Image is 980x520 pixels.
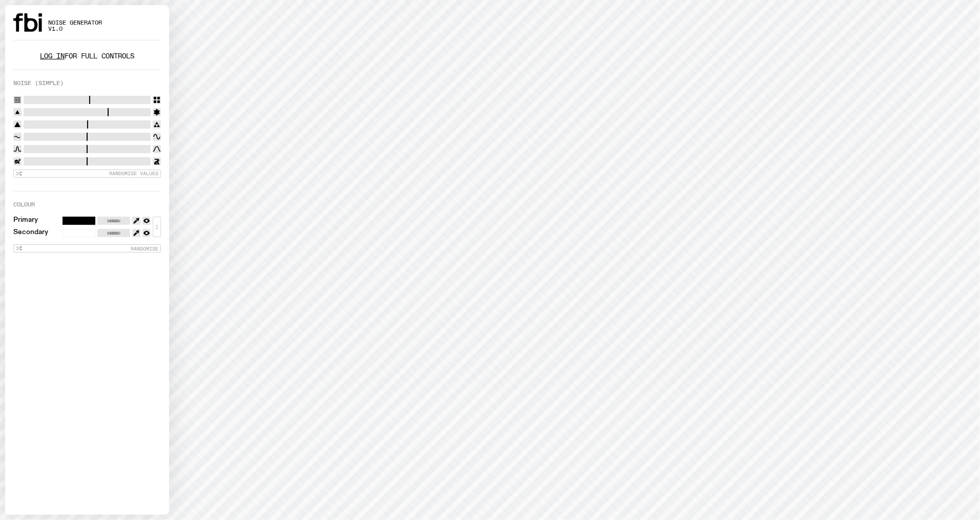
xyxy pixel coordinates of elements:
button: ↕ [153,217,161,237]
p: for full controls [13,53,161,59]
span: Randomise Values [109,171,158,176]
span: Noise Generator [48,20,102,26]
label: Noise (Simple) [13,80,64,86]
button: Randomise Values [13,170,161,178]
label: Primary [13,217,38,225]
a: Log in [40,51,65,61]
button: Randomise [13,244,161,253]
label: Colour [13,202,35,207]
label: Secondary [13,229,48,237]
span: v1.0 [48,26,102,32]
span: Randomise [131,246,158,252]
